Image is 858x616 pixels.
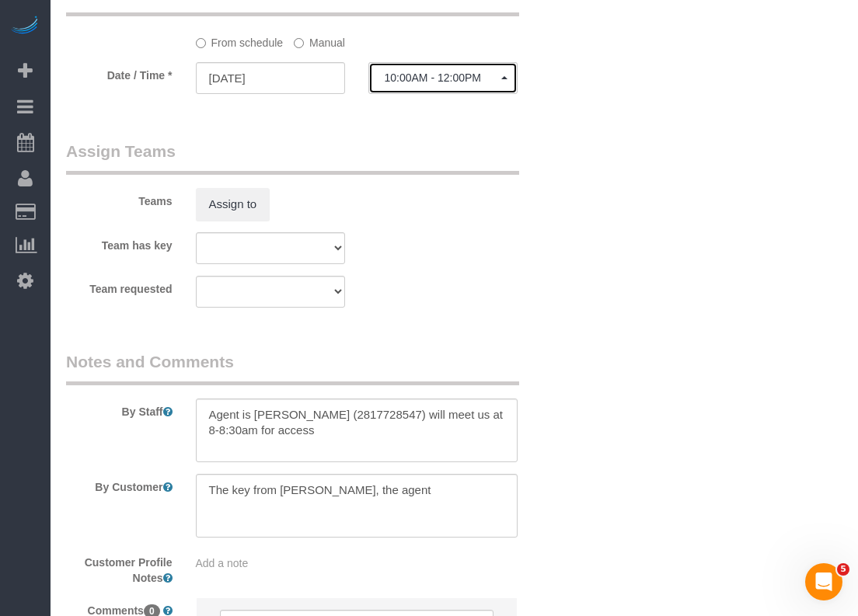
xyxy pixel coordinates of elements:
input: From schedule [196,38,206,48]
button: 10:00AM - 12:00PM [368,62,518,94]
label: Customer Profile Notes [54,549,184,586]
span: Add a note [196,557,249,569]
label: From schedule [196,30,284,50]
iframe: Intercom live chat [805,563,842,600]
label: Team requested [54,276,184,297]
legend: Assign Teams [66,140,519,175]
label: Manual [294,30,345,50]
label: Team has key [54,232,184,253]
label: By Customer [54,474,184,495]
label: By Staff [54,398,184,419]
img: Automaid Logo [9,16,40,37]
input: MM/DD/YYYY [196,62,345,94]
label: Date / Time * [54,62,184,83]
input: Manual [294,38,304,48]
legend: Notes and Comments [66,350,519,385]
button: Assign to [196,188,270,221]
label: Teams [54,188,184,209]
span: 10:00AM - 12:00PM [385,71,501,84]
span: 5 [837,563,849,576]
